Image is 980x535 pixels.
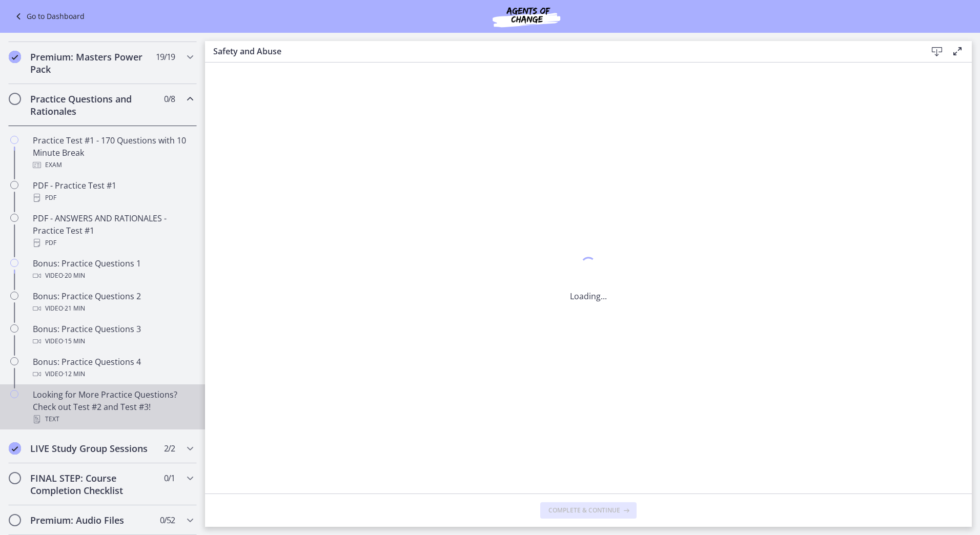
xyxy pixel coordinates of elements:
[570,290,607,302] p: Loading...
[33,237,193,249] div: PDF
[63,270,85,282] span: · 20 min
[9,51,21,63] i: Completed
[12,10,85,23] a: Go to Dashboard
[156,51,175,63] span: 19 / 19
[33,159,193,171] div: Exam
[465,4,588,29] img: Agents of Change
[540,502,637,519] button: Complete & continue
[33,356,193,380] div: Bonus: Practice Questions 4
[33,212,193,249] div: PDF - ANSWERS AND RATIONALES - Practice Test #1
[33,388,193,425] div: Looking for More Practice Questions? Check out Test #2 and Test #3!
[33,302,193,315] div: Video
[164,93,175,105] span: 0 / 8
[570,254,607,278] div: 1
[30,514,155,526] h2: Premium: Audio Files
[63,302,85,315] span: · 21 min
[164,442,175,455] span: 2 / 2
[30,93,155,117] h2: Practice Questions and Rationales
[33,335,193,347] div: Video
[63,335,85,347] span: · 15 min
[33,192,193,204] div: PDF
[33,257,193,282] div: Bonus: Practice Questions 1
[548,506,620,515] span: Complete & continue
[9,442,21,455] i: Completed
[33,290,193,315] div: Bonus: Practice Questions 2
[33,179,193,204] div: PDF - Practice Test #1
[30,51,155,75] h2: Premium: Masters Power Pack
[63,368,85,380] span: · 12 min
[213,45,910,57] h3: Safety and Abuse
[164,472,175,484] span: 0 / 1
[30,472,155,497] h2: FINAL STEP: Course Completion Checklist
[160,514,175,526] span: 0 / 52
[33,323,193,347] div: Bonus: Practice Questions 3
[33,413,193,425] div: Text
[33,270,193,282] div: Video
[33,134,193,171] div: Practice Test #1 - 170 Questions with 10 Minute Break
[30,442,155,455] h2: LIVE Study Group Sessions
[33,368,193,380] div: Video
